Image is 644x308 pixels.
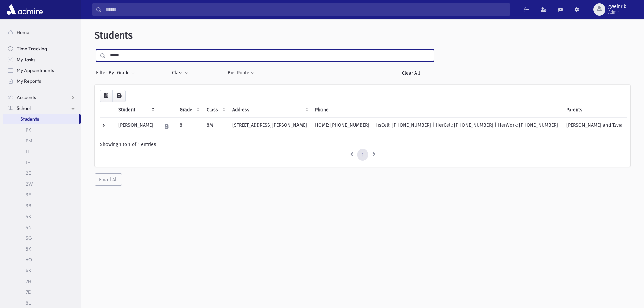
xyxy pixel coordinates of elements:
input: Search [102,3,510,16]
a: 2W [3,179,81,189]
a: 5K [3,243,81,254]
span: Home [17,29,29,35]
td: [STREET_ADDRESS][PERSON_NAME] [228,117,311,136]
button: Grade [117,67,135,79]
a: Home [3,27,81,38]
span: Admin [608,9,626,15]
a: School [3,103,81,114]
td: 8M [202,117,228,136]
button: Print [112,90,126,102]
a: PM [3,135,81,146]
a: 6O [3,254,81,265]
a: 3F [3,189,81,200]
th: Grade: activate to sort column ascending [175,102,202,118]
a: PK [3,124,81,135]
td: [PERSON_NAME] [114,117,158,136]
a: 4K [3,211,81,222]
a: My Reports [3,76,81,87]
th: Student: activate to sort column descending [114,102,158,118]
button: CSV [100,90,113,102]
button: Email All [95,173,122,186]
span: Filter By [96,69,117,76]
span: Time Tracking [17,46,47,52]
a: 4N [3,222,81,233]
button: Bus Route [227,67,255,79]
a: My Appointments [3,65,81,76]
a: 2E [3,168,81,179]
img: AdmirePro [5,3,44,16]
span: gweinrib [608,4,626,9]
td: HOME: [PHONE_NUMBER] | HisCell: [PHONE_NUMBER] | HerCell: [PHONE_NUMBER] | HerWork: [PHONE_NUMBER] [311,117,562,136]
th: Class: activate to sort column ascending [202,102,228,118]
a: 3B [3,200,81,211]
a: 5G [3,233,81,243]
a: Time Tracking [3,43,81,54]
span: My Appointments [17,67,54,73]
span: My Reports [17,78,41,84]
span: Students [95,30,133,41]
th: Phone [311,102,562,118]
a: 7H [3,276,81,287]
a: 7E [3,287,81,298]
a: Clear All [387,67,434,79]
a: 1 [357,149,368,161]
a: Students [3,114,79,124]
a: 1F [3,157,81,168]
div: Showing 1 to 1 of 1 entries [100,141,625,148]
a: Accounts [3,92,81,103]
span: Accounts [17,94,36,100]
th: Address: activate to sort column ascending [228,102,311,118]
span: My Tasks [17,56,35,63]
th: Parents [562,102,627,118]
span: Students [20,116,39,122]
a: 1T [3,146,81,157]
td: 8 [175,117,202,136]
a: 6K [3,265,81,276]
span: School [17,105,31,111]
td: [PERSON_NAME] and Tzvia [562,117,627,136]
button: Class [172,67,189,79]
a: My Tasks [3,54,81,65]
